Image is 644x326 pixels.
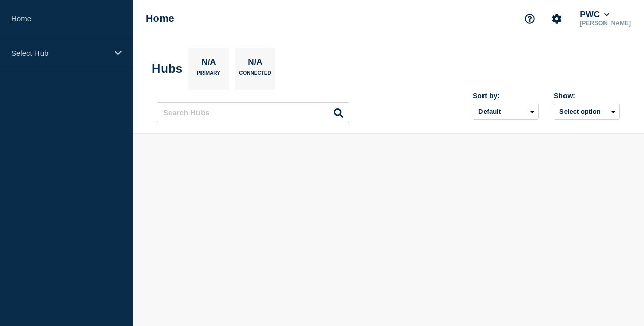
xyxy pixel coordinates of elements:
button: Support [519,8,540,29]
p: Primary [197,70,220,81]
div: Sort by: [473,92,539,100]
button: PWC [578,10,611,20]
input: Search Hubs [157,102,349,123]
div: Show: [554,92,620,100]
p: N/A [197,57,220,70]
button: Account settings [546,8,568,29]
h1: Home [146,13,174,24]
select: Sort by [473,104,539,120]
p: Select Hub [11,49,108,57]
p: N/A [244,57,266,70]
h2: Hubs [152,62,182,76]
button: Select option [554,104,620,120]
p: Connected [239,70,271,81]
p: [PERSON_NAME] [578,20,633,27]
